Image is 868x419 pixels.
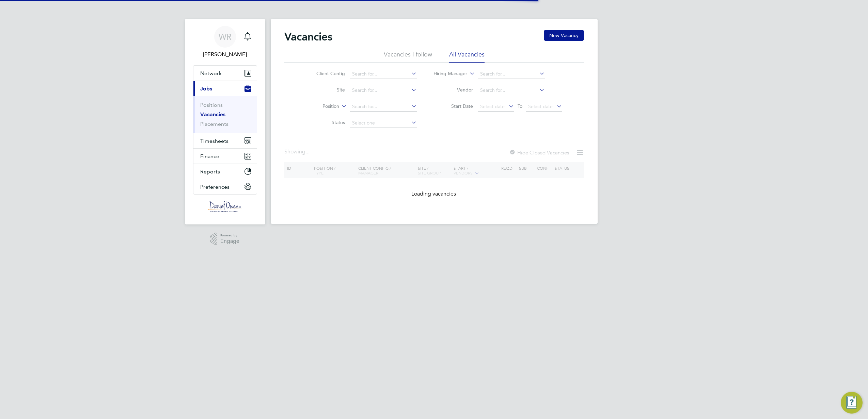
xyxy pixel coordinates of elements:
[305,148,310,155] span: ...
[193,149,257,164] button: Finance
[193,201,257,212] a: Go to home page
[208,201,242,212] img: danielowen-logo-retina.png
[200,70,222,77] span: Network
[193,66,257,81] button: Network
[210,233,239,246] a: Powered byEngage
[306,87,345,93] label: Site
[480,103,505,110] span: Select date
[509,149,569,156] label: Hide Closed Vacancies
[193,164,257,179] button: Reports
[200,102,223,108] a: Positions
[200,168,220,175] span: Reports
[200,121,228,127] a: Placements
[306,119,345,125] label: Status
[200,111,225,118] a: Vacancies
[434,103,473,109] label: Start Date
[200,138,228,144] span: Timesheets
[449,50,485,63] li: All Vacancies
[528,103,553,110] span: Select date
[350,86,417,95] input: Search for...
[185,19,265,224] nav: Main navigation
[350,69,417,79] input: Search for...
[284,30,332,44] h2: Vacancies
[841,392,863,414] button: Engage Resource Center
[350,118,417,128] input: Select one
[193,133,257,148] button: Timesheets
[516,102,524,111] span: To
[200,153,219,160] span: Finance
[220,238,239,244] span: Engage
[284,148,311,155] div: Showing
[544,30,584,41] button: New Vacancy
[193,179,257,194] button: Preferences
[193,81,257,96] button: Jobs
[300,103,339,110] label: Position
[200,85,212,92] span: Jobs
[193,96,257,133] div: Jobs
[350,102,417,112] input: Search for...
[384,50,432,63] li: Vacancies I follow
[434,87,473,93] label: Vendor
[219,32,232,41] span: WR
[478,69,545,79] input: Search for...
[428,70,467,77] label: Hiring Manager
[193,26,257,58] a: WR[PERSON_NAME]
[220,233,239,238] span: Powered by
[306,70,345,77] label: Client Config
[478,86,545,95] input: Search for...
[200,184,230,190] span: Preferences
[193,50,257,58] span: Weronika Rodzynko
